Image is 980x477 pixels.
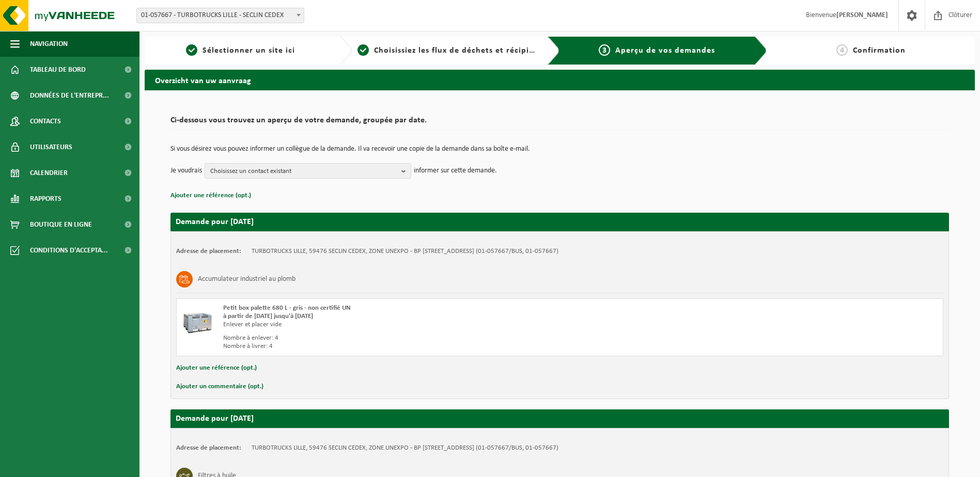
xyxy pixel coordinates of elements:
strong: Adresse de placement: [176,248,241,255]
span: Boutique en ligne [30,212,92,237]
span: Contacts [30,108,61,134]
p: Je voudrais [170,163,202,179]
span: Aperçu de vos demandes [615,46,715,55]
span: Confirmation [853,46,906,55]
div: Nombre à enlever: 4 [223,334,601,342]
strong: Adresse de placement: [176,444,241,451]
a: 2Choisissiez les flux de déchets et récipients [357,44,539,57]
button: Ajouter un commentaire (opt.) [176,380,263,393]
span: Tableau de bord [30,57,86,83]
span: 3 [599,44,610,56]
span: Utilisateurs [30,134,72,160]
span: 1 [186,44,197,56]
span: Petit box palette 680 L - gris - non certifié UN [223,305,351,311]
button: Choisissez un contact existant [205,163,411,179]
strong: à partir de [DATE] jusqu'à [DATE] [223,313,313,320]
span: Choisissiez les flux de déchets et récipients [374,46,546,55]
strong: [PERSON_NAME] [836,11,888,19]
div: Enlever et placer vide [223,321,601,329]
p: informer sur cette demande. [414,163,497,179]
span: 4 [836,44,848,56]
img: PB-LB-0680-HPE-GY-01.png [182,304,213,335]
span: 01-057667 - TURBOTRUCKS LILLE - SECLIN CEDEX [136,8,304,23]
h2: Overzicht van uw aanvraag [145,70,975,90]
span: Rapports [30,186,61,212]
button: Ajouter une référence (opt.) [170,189,251,202]
span: Conditions d'accepta... [30,237,108,263]
span: Données de l'entrepr... [30,83,109,108]
span: Sélectionner un site ici [203,46,295,55]
span: Calendrier [30,160,68,186]
td: TURBOTRUCKS LILLE, 59476 SECLIN CEDEX, ZONE UNEXPO - BP [STREET_ADDRESS] (01-057667/BUS, 01-057667) [252,247,558,256]
h3: Accumulateur industriel au plomb [198,271,295,288]
span: 2 [357,44,369,56]
span: Navigation [30,31,68,57]
div: Nombre à livrer: 4 [223,342,601,351]
button: Ajouter une référence (opt.) [176,361,257,375]
span: 01-057667 - TURBOTRUCKS LILLE - SECLIN CEDEX [137,8,304,23]
td: TURBOTRUCKS LILLE, 59476 SECLIN CEDEX, ZONE UNEXPO - BP [STREET_ADDRESS] (01-057667/BUS, 01-057667) [252,444,558,452]
span: Choisissez un contact existant [210,164,397,179]
strong: Demande pour [DATE] [176,415,254,423]
p: Si vous désirez vous pouvez informer un collègue de la demande. Il va recevoir une copie de la de... [170,146,949,153]
h2: Ci-dessous vous trouvez un aperçu de votre demande, groupée par date. [170,116,949,130]
a: 1Sélectionner un site ici [150,44,332,57]
strong: Demande pour [DATE] [176,218,254,226]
